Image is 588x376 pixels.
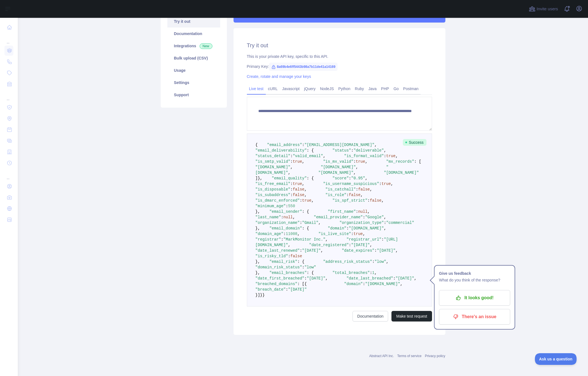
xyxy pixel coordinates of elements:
button: Make test request [391,311,432,321]
span: "[DATE]" [396,276,414,281]
span: ] [255,176,258,180]
span: "0.95" [351,176,365,180]
span: , [414,276,416,281]
span: : [384,221,386,225]
span: : [286,287,288,292]
span: , [318,221,321,225]
button: It looks good! [439,290,510,306]
span: : [281,215,283,219]
a: PHP [379,84,391,93]
span: ] [258,293,260,297]
span: "is_role" [326,193,347,197]
span: : [379,182,381,186]
span: "breached_domains" [255,282,297,286]
span: "email_quality" [272,176,307,180]
p: It looks good! [443,293,506,303]
button: There's an issue [439,309,510,325]
span: , [323,154,325,158]
div: ... [4,33,13,44]
span: , [368,209,370,214]
span: "[DATE]" [377,248,395,253]
span: "date_registered" [309,243,349,247]
span: : [356,209,358,214]
span: "[EMAIL_ADDRESS][DOMAIN_NAME]" [304,143,374,147]
span: , [321,248,323,253]
span: "email_risk" [269,259,297,264]
span: "status_detail" [255,154,291,158]
span: "valid_email" [293,154,323,158]
span: , [356,165,358,169]
span: "[DOMAIN_NAME]" [255,165,291,169]
span: 8a69b4e6ff5443b98a7b11de41a14169 [269,63,338,71]
span: "[DOMAIN_NAME]" [321,165,356,169]
span: true [386,154,396,158]
span: null [283,215,293,219]
span: "low" [304,265,316,269]
span: , [311,198,314,203]
span: , [353,170,356,175]
span: null [358,209,368,214]
span: : { [297,259,304,264]
span: "is_catchall" [326,187,356,192]
a: Bulk upload (CSV) [167,52,220,64]
span: "is_spf_strict" [333,198,368,203]
span: New [200,43,212,49]
span: : [300,221,302,225]
span: , [293,215,295,219]
span: } [262,293,265,297]
span: "is_free_email" [255,182,291,186]
span: "is_disposable" [255,187,291,192]
span: : [374,248,377,253]
span: "total_breaches" [333,271,370,275]
span: : [346,226,349,231]
span: , [384,148,386,153]
span: : [300,198,302,203]
span: , [365,176,367,180]
a: Integrations New [167,40,220,52]
a: Try it out [167,15,220,28]
span: : [363,282,365,286]
span: "registrar" [255,237,281,242]
span: : [291,193,293,197]
span: 550 [288,204,295,208]
span: : [281,237,283,242]
span: , [400,282,402,286]
span: "date_first_breached" [255,276,304,281]
span: "breach_date" [255,287,286,292]
p: There's an issue [443,312,506,321]
span: : [384,154,386,158]
span: , [396,154,398,158]
span: "Gmail" [302,221,319,225]
span: "domain_age" [255,232,284,236]
span: "date_last_renewed" [255,248,300,253]
a: Documentation [167,28,220,40]
a: Java [366,84,379,93]
span: Success [403,139,426,146]
span: : [291,187,293,192]
p: What do you think of the response? [439,277,510,283]
span: "registrar_url" [346,237,381,242]
span: "[DOMAIN_NAME]" [384,170,419,175]
span: "organization_type" [339,221,384,225]
span: : { [302,226,309,231]
span: "email_provider_name" [314,215,363,219]
span: , [374,271,377,275]
span: "is_smtp_valid" [255,159,291,164]
span: "is_live_site" [318,232,351,236]
span: : [302,265,304,269]
span: , [288,243,290,247]
span: : { [302,209,309,214]
span: true [356,159,365,164]
a: Documentation [353,311,388,321]
a: Usage [167,64,220,76]
span: "is_username_suspicious" [323,182,379,186]
span: } [260,293,262,297]
span: : { [307,176,314,180]
span: 11008 [286,232,297,236]
span: { [304,282,307,286]
span: "is_subaddress" [255,193,291,197]
span: , [361,193,363,197]
span: , [291,165,293,169]
span: : [381,237,384,242]
span: "date_expires" [342,248,374,253]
